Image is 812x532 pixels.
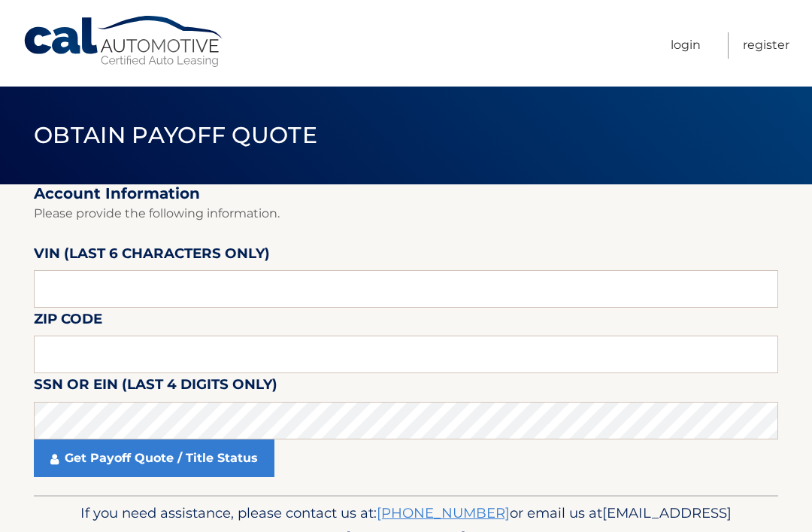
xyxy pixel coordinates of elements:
a: [PHONE_NUMBER] [377,504,510,521]
label: VIN (last 6 characters only) [34,242,270,270]
a: Cal Automotive [23,15,226,68]
p: Please provide the following information. [34,203,778,224]
label: Zip Code [34,308,102,336]
label: SSN or EIN (last 4 digits only) [34,373,277,401]
a: Login [671,32,701,59]
h2: Account Information [34,184,778,203]
span: Obtain Payoff Quote [34,121,317,149]
a: Get Payoff Quote / Title Status [34,439,274,477]
a: Register [743,32,789,59]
